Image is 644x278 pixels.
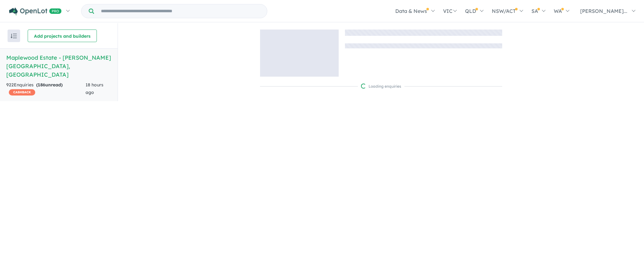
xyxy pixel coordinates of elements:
[36,82,63,88] strong: ( unread)
[28,30,97,42] button: Add projects and builders
[95,4,266,18] input: Try estate name, suburb, builder or developer
[9,89,35,95] span: CASHBACK
[86,82,103,95] span: 18 hours ago
[6,81,86,96] div: 922 Enquir ies
[9,8,62,15] img: Openlot PRO Logo White
[6,53,111,79] h5: Maplewood Estate - [PERSON_NAME][GEOGRAPHIC_DATA] , [GEOGRAPHIC_DATA]
[361,83,401,90] div: Loading enquiries
[38,82,45,88] span: 186
[580,8,627,14] span: [PERSON_NAME]...
[11,34,17,38] img: sort.svg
